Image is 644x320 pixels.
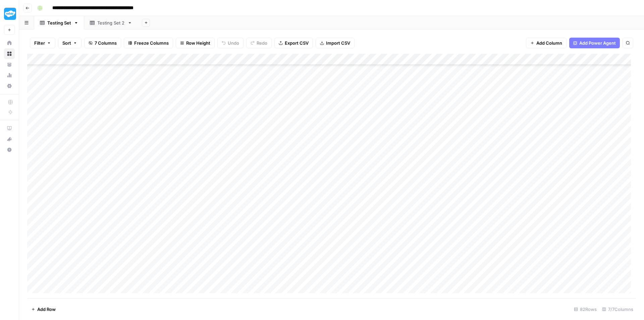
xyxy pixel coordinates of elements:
a: Testing Set 2 [84,16,138,30]
button: Workspace: Twinkl [4,5,15,22]
button: What's new? [4,134,15,144]
img: Twinkl Logo [4,8,16,20]
div: What's new? [4,134,14,144]
span: Row Height [186,40,210,46]
a: Home [4,38,15,48]
span: Add Row [37,306,56,313]
a: Testing Set [34,16,84,30]
div: 82 Rows [571,304,599,315]
button: Sort [58,38,82,48]
div: Testing Set 2 [97,19,125,26]
span: Undo [228,40,239,46]
span: Filter [34,40,45,46]
button: Undo [217,38,244,48]
span: Import CSV [326,40,350,46]
button: Add Power Agent [569,38,620,48]
span: Add Column [536,40,562,46]
button: Redo [246,38,272,48]
button: 7 Columns [84,38,121,48]
span: Redo [257,40,267,46]
button: Add Row [27,304,60,315]
button: Row Height [176,38,215,48]
span: 7 Columns [95,40,117,46]
a: Settings [4,81,15,91]
button: Filter [30,38,55,48]
button: Freeze Columns [124,38,173,48]
button: Export CSV [274,38,313,48]
a: Usage [4,70,15,81]
span: Export CSV [285,40,309,46]
a: Browse [4,48,15,59]
div: Testing Set [47,19,71,26]
span: Add Power Agent [579,40,616,46]
a: Your Data [4,59,15,70]
span: Freeze Columns [134,40,169,46]
button: Import CSV [316,38,355,48]
span: Sort [62,40,71,46]
div: 7/7 Columns [599,304,636,315]
button: Add Column [526,38,567,48]
a: AirOps Academy [4,123,15,134]
button: Help + Support [4,144,15,155]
